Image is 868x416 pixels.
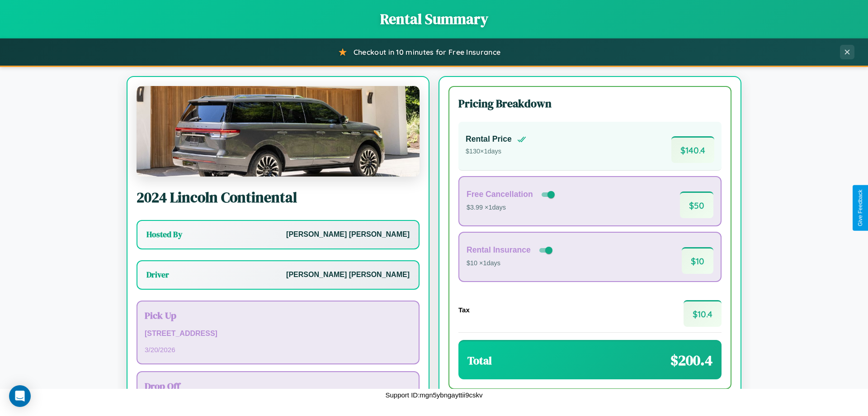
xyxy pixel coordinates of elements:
h2: 2024 Lincoln Continental [137,187,420,207]
h3: Hosted By [146,229,182,240]
p: Support ID: mgn5ybngayttii9cskv [385,389,482,401]
span: $ 10.4 [684,300,722,327]
p: $3.99 × 1 days [467,202,557,214]
span: $ 50 [680,191,713,218]
h4: Free Cancellation [467,190,533,199]
span: Checkout in 10 minutes for Free Insurance [354,48,500,57]
h3: Driver [146,269,169,280]
h3: Pick Up [145,309,411,322]
img: Lincoln Continental [137,86,420,177]
h4: Tax [458,306,470,314]
span: $ 10 [682,247,713,274]
span: $ 140.4 [671,136,714,163]
h1: Rental Summary [9,9,859,29]
p: $10 × 1 days [467,258,554,269]
p: [STREET_ADDRESS] [145,327,411,340]
h3: Total [467,353,492,368]
h4: Rental Insurance [467,245,531,255]
p: [PERSON_NAME] [PERSON_NAME] [286,268,410,282]
h3: Pricing Breakdown [458,96,722,111]
p: 3 / 20 / 2026 [145,344,411,356]
h3: Drop Off [145,379,411,392]
p: [PERSON_NAME] [PERSON_NAME] [286,228,410,241]
h4: Rental Price [466,134,512,144]
div: Give Feedback [857,190,863,226]
p: $ 130 × 1 days [466,146,526,158]
div: Open Intercom Messenger [9,385,31,407]
span: $ 200.4 [670,350,712,370]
